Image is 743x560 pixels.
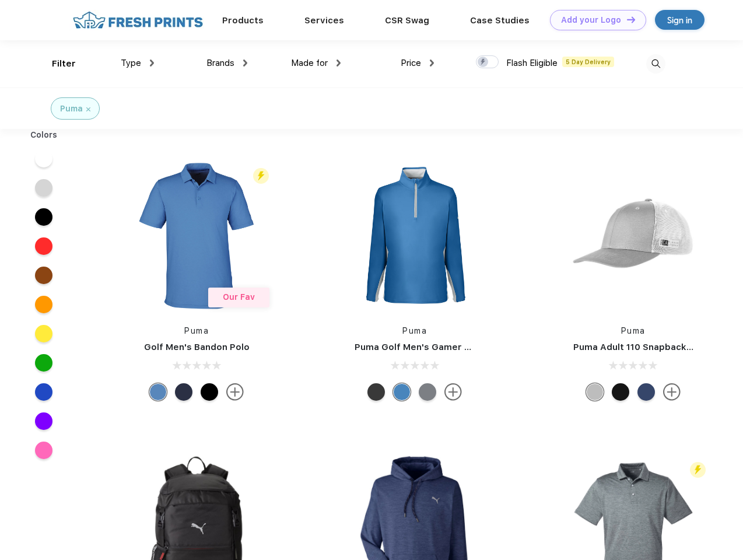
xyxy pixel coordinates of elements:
div: Sign in [667,13,692,27]
img: desktop_search.svg [646,54,665,73]
a: Puma [184,326,209,335]
img: dropdown.png [337,60,341,66]
div: Quiet Shade [419,383,436,401]
span: 5 Day Delivery [562,57,614,67]
div: Quarry with Brt Whit [586,383,604,401]
div: Navy Blazer [175,383,192,401]
a: Puma Golf Men's Gamer Golf Quarter-Zip [355,342,539,352]
div: Add your Logo [561,15,621,25]
img: flash_active_toggle.svg [690,462,706,478]
div: Lake Blue [149,383,167,401]
img: fo%20logo%202.webp [69,10,206,30]
div: Puma Black [201,383,218,401]
span: Flash Eligible [506,58,558,68]
img: func=resize&h=266 [337,158,492,313]
img: DT [627,16,635,23]
a: Services [304,15,344,26]
span: Our Fav [223,292,255,302]
img: flash_active_toggle.svg [253,168,269,184]
div: Puma [60,103,83,115]
img: dropdown.png [243,60,247,66]
a: Golf Men's Bandon Polo [144,342,250,352]
div: Bright Cobalt [393,383,411,401]
span: Type [121,58,141,68]
img: dropdown.png [430,60,434,66]
img: more.svg [444,383,462,401]
a: Sign in [655,10,705,30]
span: Brands [206,58,234,68]
img: func=resize&h=266 [556,158,711,313]
a: Products [222,15,264,26]
div: Filter [52,57,76,71]
img: dropdown.png [150,60,154,66]
a: Puma [402,326,427,335]
a: Puma [621,326,646,335]
span: Made for [291,58,328,68]
span: Price [401,58,421,68]
div: Puma Black [367,383,385,401]
div: Colors [22,129,66,141]
img: filter_cancel.svg [86,107,90,111]
img: more.svg [226,383,244,401]
div: Pma Blk with Pma Blk [612,383,629,401]
div: Peacoat with Qut Shd [637,383,655,401]
img: func=resize&h=266 [119,158,274,313]
img: more.svg [663,383,681,401]
a: CSR Swag [385,15,429,26]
